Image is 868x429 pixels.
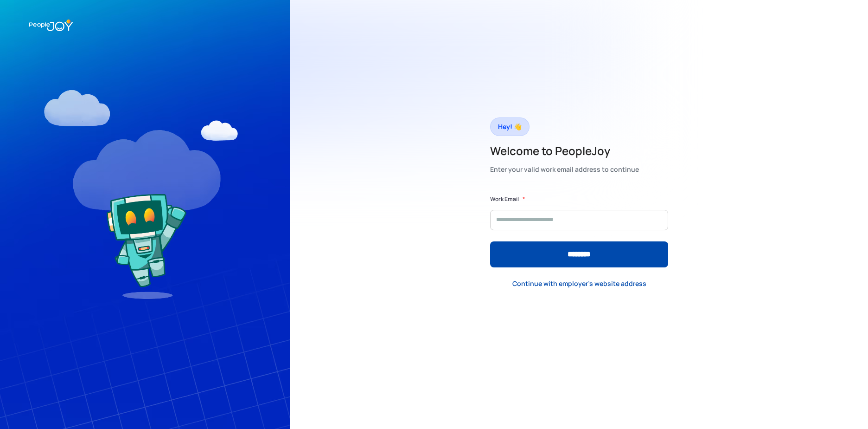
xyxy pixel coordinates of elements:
[490,163,639,176] div: Enter your valid work email address to continue
[512,279,646,288] div: Continue with employer's website address
[490,195,668,267] form: Form
[490,195,519,204] label: Work Email
[505,274,654,293] a: Continue with employer's website address
[498,120,522,133] div: Hey! 👋
[490,143,639,158] h2: Welcome to PeopleJoy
